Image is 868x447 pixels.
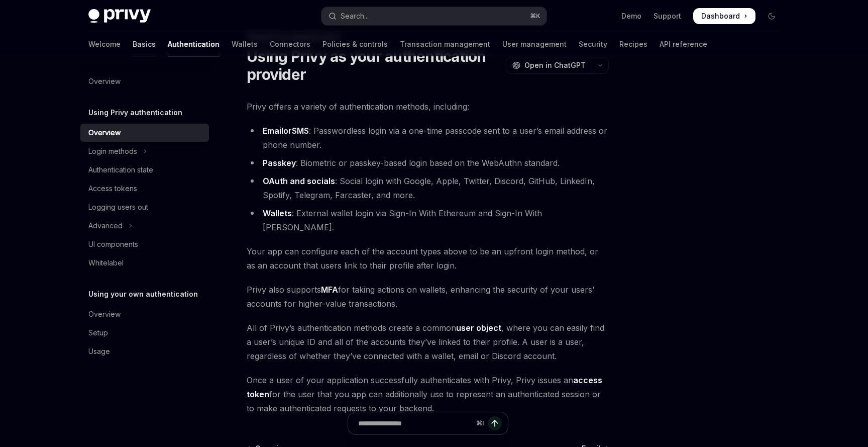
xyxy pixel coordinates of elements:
[88,257,124,269] div: Whitelabel
[400,32,490,56] a: Transaction management
[247,124,609,152] li: : Passwordless login via a one-time passcode sent to a user’s email address or phone number.
[88,75,121,87] div: Overview
[530,12,540,20] span: ⌘ K
[660,32,707,56] a: API reference
[263,208,292,219] a: Wallets
[579,32,607,56] a: Security
[88,183,137,195] div: Access tokens
[88,164,153,176] div: Authentication state
[88,145,137,157] div: Login methods
[88,327,108,339] div: Setup
[247,283,609,311] span: Privy also supports for taking actions on wallets, enhancing the security of your users’ accounts...
[232,32,258,56] a: Wallets
[88,238,138,250] div: UI components
[263,176,335,187] a: OAuth and socials
[88,220,123,232] div: Advanced
[321,285,338,295] a: MFA
[619,32,647,56] a: Recipes
[263,158,296,168] a: Passkey
[88,345,110,357] div: Usage
[80,217,209,235] button: Toggle Advanced section
[701,11,740,21] span: Dashboard
[506,57,592,74] button: Open in ChatGPT
[80,324,209,342] a: Setup
[502,32,567,56] a: User management
[80,342,209,361] a: Usage
[80,180,209,198] a: Access tokens
[88,32,121,56] a: Welcome
[524,60,586,70] span: Open in ChatGPT
[247,47,502,83] h1: Using Privy as your authentication provider
[80,161,209,179] a: Authentication state
[247,373,609,415] span: Once a user of your application successfully authenticates with Privy, Privy issues an for the us...
[88,9,151,23] img: dark logo
[88,201,148,213] div: Logging users out
[88,288,198,300] h5: Using your own authentication
[654,11,681,21] a: Support
[693,8,755,24] a: Dashboard
[247,321,609,363] span: All of Privy’s authentication methods create a common , where you can easily find a user’s unique...
[80,72,209,91] a: Overview
[764,8,780,24] button: Toggle dark mode
[80,142,209,160] button: Toggle Login methods section
[247,156,609,170] li: : Biometric or passkey-based login based on the WebAuthn standard.
[292,126,309,136] a: SMS
[263,126,309,136] strong: or
[263,126,283,136] a: Email
[247,100,609,114] span: Privy offers a variety of authentication methods, including:
[88,107,182,119] h5: Using Privy authentication
[621,11,641,21] a: Demo
[88,308,121,320] div: Overview
[247,206,609,234] li: : External wallet login via Sign-In With Ethereum and Sign-In With [PERSON_NAME].
[133,32,156,56] a: Basics
[270,32,310,56] a: Connectors
[322,32,388,56] a: Policies & controls
[80,198,209,216] a: Logging users out
[321,7,547,25] button: Open search
[247,244,609,273] span: Your app can configure each of the account types above to be an upfront login method, or as an ac...
[358,412,472,434] input: Ask a question...
[80,305,209,323] a: Overview
[80,124,209,142] a: Overview
[80,254,209,272] a: Whitelabel
[456,323,501,333] a: user object
[488,416,502,430] button: Send message
[88,127,121,139] div: Overview
[168,32,220,56] a: Authentication
[247,174,609,202] li: : Social login with Google, Apple, Twitter, Discord, GitHub, LinkedIn, Spotify, Telegram, Farcast...
[341,10,369,22] div: Search...
[80,235,209,253] a: UI components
